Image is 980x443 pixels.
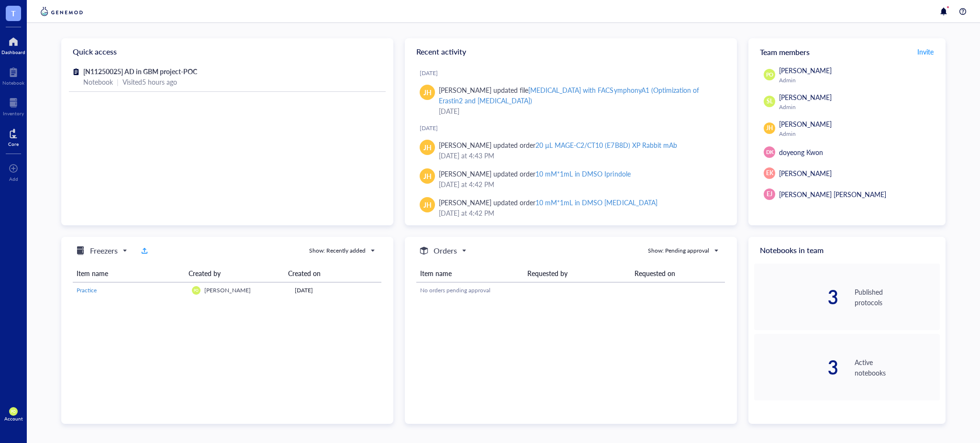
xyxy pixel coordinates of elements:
a: Notebook [2,65,24,86]
span: PO [11,410,16,414]
div: [MEDICAL_DATA] with FACSymphonyA1 (Optimization of Erastin2 and [MEDICAL_DATA]) [439,85,699,105]
span: PO [194,288,199,293]
div: Account [4,416,23,421]
th: Item name [73,265,185,282]
span: EJ [767,190,772,199]
div: Dashboard [1,49,25,55]
th: Created on [284,265,372,282]
div: Show: Recently added [309,246,366,255]
div: [PERSON_NAME] updated order [439,168,631,179]
span: [PERSON_NAME] [779,119,832,129]
div: Add [9,176,18,182]
span: JH [423,199,432,210]
a: JH[PERSON_NAME] updated order20 µL MAGE-C2/CT10 (E7B8D) XP Rabbit mAb[DATE] at 4:43 PM [412,136,729,165]
div: [PERSON_NAME] updated file [439,85,722,106]
span: [PERSON_NAME] [PERSON_NAME] [779,189,886,199]
img: genemod-logo [38,6,85,17]
div: Quick access [61,38,393,65]
div: [PERSON_NAME] updated order [439,197,657,208]
a: Inventory [3,95,24,116]
th: Item name [416,265,523,282]
span: doyeong Kwon [779,147,823,157]
span: [PERSON_NAME] [779,66,832,75]
div: Notebook [83,77,113,87]
div: Inventory [3,111,24,116]
th: Requested on [631,265,725,282]
span: T [11,7,16,19]
div: [DATE] at 4:43 PM [439,150,722,161]
div: 3 [754,288,839,307]
div: Active notebooks [855,357,940,378]
div: Published protocols [855,287,940,308]
a: Dashboard [1,34,25,55]
div: [PERSON_NAME] updated order [439,140,677,150]
button: Invite [917,44,934,59]
div: [DATE] [295,286,378,295]
span: PO [766,71,773,79]
span: [PERSON_NAME] [779,92,832,102]
div: No orders pending approval [420,286,721,295]
div: Admin [779,130,936,138]
span: JH [423,87,432,98]
div: Notebooks in team [748,237,946,264]
span: EK [766,169,773,177]
div: | [117,77,119,87]
div: [DATE] [439,106,722,116]
span: SL [767,97,773,106]
a: JH[PERSON_NAME] updated file[MEDICAL_DATA] with FACSymphonyA1 (Optimization of Erastin2 and [MEDI... [412,81,729,120]
span: [PERSON_NAME] [779,168,832,178]
th: Requested by [523,265,631,282]
div: Admin [779,103,936,111]
a: JH[PERSON_NAME] updated order10 mM*1mL in DMSO [MEDICAL_DATA][DATE] at 4:42 PM [412,193,729,222]
a: Core [8,126,19,147]
a: JH[PERSON_NAME] updated order10 mM*1mL in DMSO Iprindole[DATE] at 4:42 PM [412,165,729,193]
div: Core [8,141,19,147]
div: 10 mM*1mL in DMSO Iprindole [535,169,630,178]
span: JH [766,124,773,133]
div: Visited 5 hours ago [122,77,177,87]
span: JH [423,171,432,181]
div: 20 µL MAGE-C2/CT10 (E7B8D) XP Rabbit mAb [535,140,677,150]
span: JH [423,142,432,153]
span: [PERSON_NAME] [204,286,251,294]
span: Invite [917,47,934,56]
div: 3 [754,358,839,377]
div: Show: Pending approval [648,246,709,255]
h5: Orders [434,245,457,256]
div: [DATE] [420,124,729,132]
h5: Freezers [90,245,118,256]
span: Practice [77,286,97,294]
div: Notebook [2,80,24,86]
div: [DATE] [420,69,729,77]
div: Recent activity [405,38,737,65]
div: Admin [779,77,936,84]
a: Practice [77,286,184,295]
th: Created by [185,265,284,282]
span: [N11250025] AD in GBM project-POC [83,66,197,76]
div: [DATE] at 4:42 PM [439,179,722,189]
div: [DATE] at 4:42 PM [439,208,722,218]
div: Team members [748,38,946,65]
div: 10 mM*1mL in DMSO [MEDICAL_DATA] [535,198,657,207]
span: DK [766,148,773,156]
